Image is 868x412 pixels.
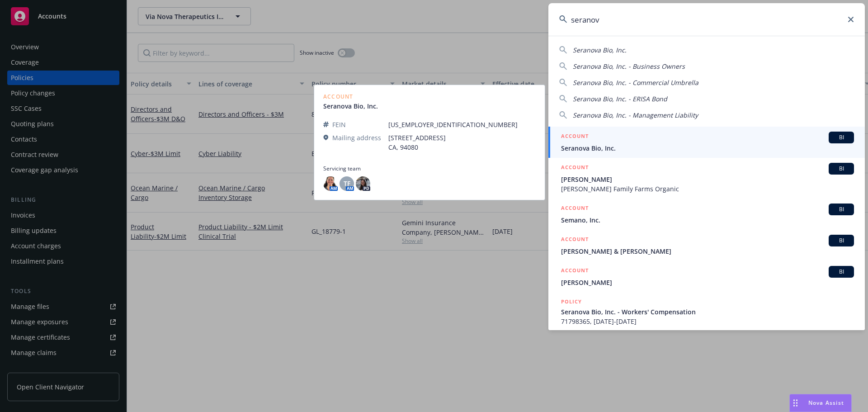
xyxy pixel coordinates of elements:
[573,78,698,87] span: Seranova Bio, Inc. - Commercial Umbrella
[561,215,854,225] span: Semano, Inc.
[548,230,865,261] a: ACCOUNTBI[PERSON_NAME] & [PERSON_NAME]
[573,111,698,119] span: Seranova Bio, Inc. - Management Liability
[832,133,850,142] span: BI
[548,199,865,230] a: ACCOUNTBISemano, Inc.
[561,163,589,174] h5: ACCOUNT
[573,95,667,103] span: Seranova Bio, Inc. - ERISA Bond
[561,204,589,214] h5: ACCOUNT
[832,205,850,213] span: BI
[561,266,589,277] h5: ACCOUNT
[548,292,865,331] a: POLICYSeranova Bio, Inc. - Workers' Compensation71798365, [DATE]-[DATE]
[808,399,844,407] span: Nova Assist
[561,278,854,287] span: [PERSON_NAME]
[832,237,850,245] span: BI
[832,268,850,276] span: BI
[790,394,801,412] div: Drag to move
[561,175,854,184] span: [PERSON_NAME]
[561,297,582,306] h5: POLICY
[561,184,854,194] span: [PERSON_NAME] Family Farms Organic
[561,317,854,326] span: 71798365, [DATE]-[DATE]
[548,158,865,199] a: ACCOUNTBI[PERSON_NAME][PERSON_NAME] Family Farms Organic
[789,394,852,412] button: Nova Assist
[573,46,627,54] span: Seranova Bio, Inc.
[548,3,865,36] input: Search...
[548,127,865,158] a: ACCOUNTBISeranova Bio, Inc.
[561,143,854,153] span: Seranova Bio, Inc.
[561,307,854,317] span: Seranova Bio, Inc. - Workers' Compensation
[561,246,854,256] span: [PERSON_NAME] & [PERSON_NAME]
[561,132,589,142] h5: ACCOUNT
[548,261,865,292] a: ACCOUNTBI[PERSON_NAME]
[561,235,589,246] h5: ACCOUNT
[573,62,685,71] span: Seranova Bio, Inc. - Business Owners
[832,165,850,173] span: BI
